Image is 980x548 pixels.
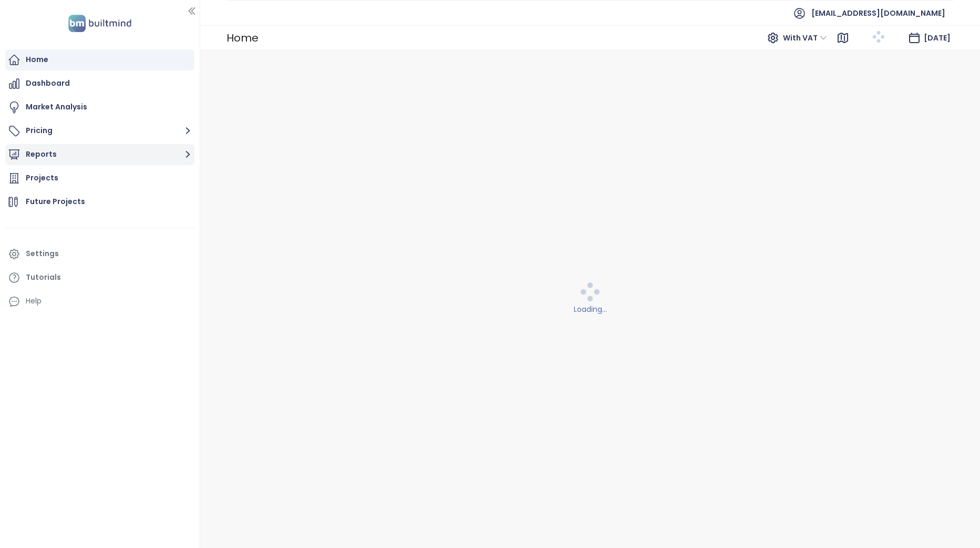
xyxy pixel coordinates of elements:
[5,267,194,288] a: Tutorials
[5,97,194,118] a: Market Analysis
[5,144,194,165] button: Reports
[207,303,974,315] div: Loading...
[26,271,61,284] div: Tutorials
[26,77,70,90] div: Dashboard
[26,100,87,114] div: Market Analysis
[5,168,194,189] a: Projects
[5,49,194,70] a: Home
[26,171,58,185] div: Projects
[26,195,85,208] div: Future Projects
[811,1,945,26] span: [EMAIL_ADDRESS][DOMAIN_NAME]
[5,120,194,141] button: Pricing
[5,73,194,94] a: Dashboard
[26,247,59,260] div: Settings
[65,13,135,34] img: logo
[5,243,194,265] a: Settings
[26,53,48,66] div: Home
[783,30,827,46] span: With VAT
[5,191,194,212] a: Future Projects
[226,27,259,48] div: Home
[26,295,42,308] div: Help
[5,291,194,312] div: Help
[924,33,951,43] span: [DATE]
